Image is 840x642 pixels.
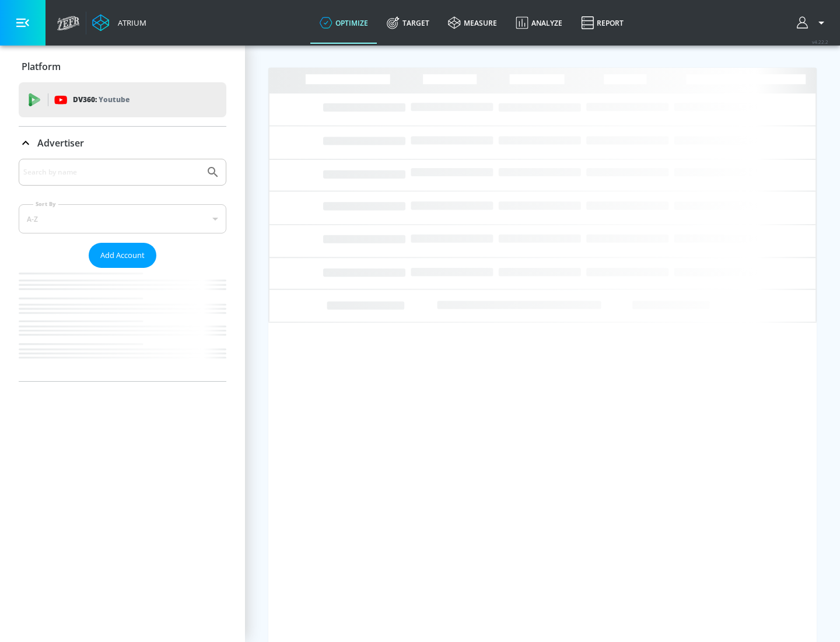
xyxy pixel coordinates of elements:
div: DV360: Youtube [19,82,226,117]
button: Add Account [89,243,156,268]
input: Search by name [23,165,200,180]
nav: list of Advertiser [19,268,226,381]
p: Platform [22,60,61,73]
div: Platform [19,50,226,83]
p: Advertiser [37,137,84,149]
a: optimize [310,2,377,44]
a: Target [377,2,439,44]
a: Analyze [506,2,572,44]
div: A-Z [19,204,226,233]
a: Atrium [92,14,146,32]
div: Advertiser [19,159,226,381]
a: Report [572,2,633,44]
div: Advertiser [19,127,226,159]
p: Youtube [99,93,129,106]
div: Atrium [113,18,146,28]
span: v 4.22.2 [812,39,828,45]
label: Sort By [33,200,58,208]
span: Add Account [100,249,145,262]
p: DV360: [73,93,129,106]
a: measure [439,2,506,44]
